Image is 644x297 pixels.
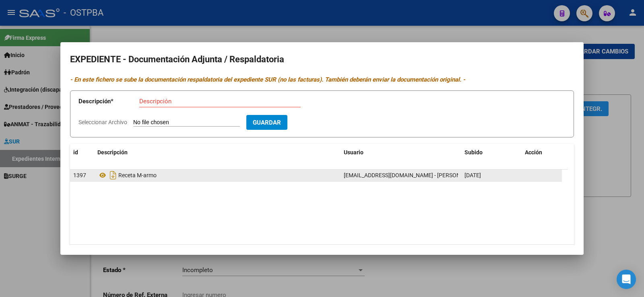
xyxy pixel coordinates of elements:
span: [EMAIL_ADDRESS][DOMAIN_NAME] - [PERSON_NAME] [344,172,480,178]
div: Open Intercom Messenger [617,270,636,289]
span: Usuario [344,149,363,156]
span: Acción [525,149,542,156]
span: Seleccionar Archivo [78,119,127,125]
span: Descripción [97,149,128,156]
i: - En este fichero se sube la documentación respaldatoria del expediente SUR (no las facturas). Ta... [70,76,465,83]
datatable-header-cell: Subido [461,144,522,161]
span: [DATE] [464,172,481,178]
datatable-header-cell: Acción [522,144,562,161]
datatable-header-cell: Descripción [94,144,341,161]
span: Subido [464,149,483,156]
span: Receta M-armo [118,172,157,178]
span: Guardar [253,119,281,126]
button: Guardar [246,115,287,130]
i: Descargar documento [108,169,118,182]
div: 1 total [70,245,574,265]
p: Descripción [78,97,139,106]
h2: EXPEDIENTE - Documentación Adjunta / Respaldatoria [70,52,574,67]
datatable-header-cell: Usuario [341,144,461,161]
span: 1397 [73,172,86,178]
span: id [73,149,78,156]
datatable-header-cell: id [70,144,94,161]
